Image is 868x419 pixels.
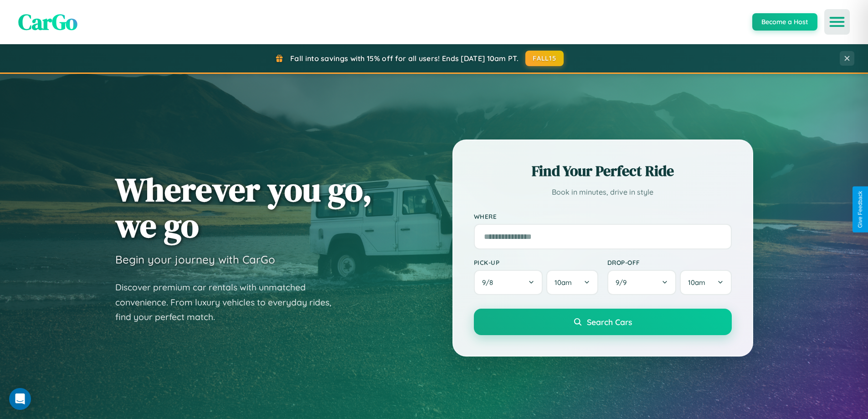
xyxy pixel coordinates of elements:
div: Open Intercom Messenger [9,388,31,410]
span: Fall into savings with 15% off for all users! Ends [DATE] 10am PT. [290,54,519,63]
span: 10am [688,278,705,287]
label: Drop-off [607,259,732,266]
h3: Begin your journey with CarGo [115,253,275,266]
label: Where [474,212,732,220]
h1: Wherever you go, we go [115,171,372,243]
p: Book in minutes, drive in style [474,186,732,199]
p: Discover premium car rentals with unmatched convenience. From luxury vehicles to everyday rides, ... [115,280,343,325]
span: 9 / 8 [482,278,498,287]
button: 10am [546,270,598,295]
button: Become a Host [752,13,817,31]
button: 9/8 [474,270,543,295]
span: 9 / 9 [616,278,631,287]
button: 9/9 [607,270,677,295]
span: CarGo [18,7,77,37]
button: Open menu [824,9,850,35]
label: Pick-up [474,259,598,266]
span: 10am [555,278,572,287]
span: Search Cars [587,317,632,327]
button: FALL15 [525,51,564,66]
h2: Find Your Perfect Ride [474,161,732,181]
button: Search Cars [474,309,732,335]
button: 10am [680,270,731,295]
div: Give Feedback [857,191,863,228]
